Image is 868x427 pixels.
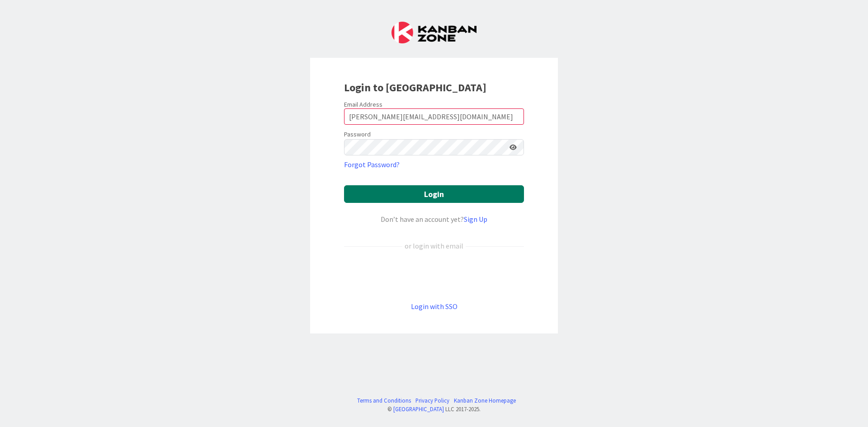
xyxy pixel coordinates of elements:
[344,80,486,94] b: Login to [GEOGRAPHIC_DATA]
[411,302,458,311] a: Login with SSO
[392,22,476,43] img: Kanban Zone
[454,396,516,405] a: Kanban Zone Homepage
[344,130,371,139] label: Password
[344,159,400,170] a: Forgot Password?
[344,214,524,225] div: Don’t have an account yet?
[340,266,528,286] iframe: Sign in with Google Button
[393,405,444,413] a: [GEOGRAPHIC_DATA]
[344,185,524,203] button: Login
[353,405,516,413] div: © LLC 2017- 2025 .
[464,215,487,224] a: Sign Up
[402,240,466,251] div: or login with email
[344,100,382,108] label: Email Address
[357,396,411,405] a: Terms and Conditions
[415,396,449,405] a: Privacy Policy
